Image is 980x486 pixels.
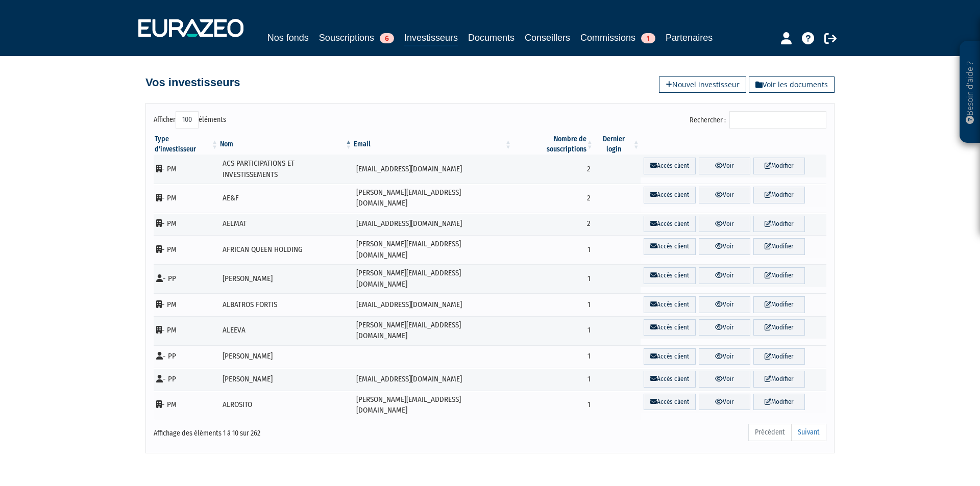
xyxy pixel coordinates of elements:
td: ALEEVA [219,316,353,345]
td: [EMAIL_ADDRESS][DOMAIN_NAME] [353,155,512,184]
td: 2 [512,184,594,213]
a: Accès client [644,267,696,284]
td: - PM [154,293,219,316]
a: Accès client [644,216,696,233]
a: Accès client [644,158,696,174]
td: [PERSON_NAME] [219,264,353,293]
a: Commissions1 [580,31,655,45]
a: Accès client [644,187,696,203]
a: Accès client [644,319,696,336]
td: AFRICAN QUEEN HOLDING [219,235,353,264]
td: ACS PARTICIPATIONS ET INVESTISSEMENTS [219,155,353,184]
a: Accès client [644,348,696,365]
label: Afficher éléments [154,111,226,129]
td: 2 [512,213,594,236]
th: Nom : activer pour trier la colonne par ordre d&eacute;croissant [219,134,353,155]
td: [PERSON_NAME][EMAIL_ADDRESS][DOMAIN_NAME] [353,264,512,293]
td: [EMAIL_ADDRESS][DOMAIN_NAME] [353,368,512,391]
a: Modifier [753,238,805,255]
td: [PERSON_NAME][EMAIL_ADDRESS][DOMAIN_NAME] [353,184,512,213]
label: Rechercher : [690,111,826,129]
a: Modifier [753,158,805,174]
a: Modifier [753,394,805,411]
a: Modifier [753,371,805,388]
td: [EMAIL_ADDRESS][DOMAIN_NAME] [353,213,512,236]
td: 2 [512,155,594,184]
a: Modifier [753,296,805,313]
a: Modifier [753,348,805,365]
p: Besoin d'aide ? [964,46,976,138]
th: &nbsp; [641,134,826,155]
a: Accès client [644,296,696,313]
a: Modifier [753,267,805,284]
a: Voir [699,394,750,411]
a: Voir [699,216,750,233]
a: Modifier [753,187,805,203]
td: - PM [154,316,219,345]
a: Nos fonds [267,31,309,45]
td: - PP [154,368,219,391]
a: Documents [468,31,514,45]
a: Voir [699,238,750,255]
a: Suivant [791,424,826,441]
td: [PERSON_NAME] [219,368,353,391]
td: ALROSITO [219,391,353,420]
td: 1 [512,368,594,391]
th: Email : activer pour trier la colonne par ordre croissant [353,134,512,155]
a: Voir [699,348,750,365]
a: Voir [699,267,750,284]
select: Afficheréléments [176,111,199,129]
a: Voir [699,187,750,203]
a: Conseillers [525,31,570,45]
th: Type d'investisseur : activer pour trier la colonne par ordre croissant [154,134,219,155]
td: [EMAIL_ADDRESS][DOMAIN_NAME] [353,293,512,316]
th: Nombre de souscriptions : activer pour trier la colonne par ordre croissant [512,134,594,155]
a: Voir [699,296,750,313]
td: 1 [512,235,594,264]
th: Dernier login : activer pour trier la colonne par ordre croissant [594,134,641,155]
a: Accès client [644,238,696,255]
a: Accès client [644,394,696,411]
td: 1 [512,264,594,293]
a: Modifier [753,216,805,233]
td: [PERSON_NAME][EMAIL_ADDRESS][DOMAIN_NAME] [353,235,512,264]
td: 1 [512,316,594,345]
span: 6 [380,33,394,43]
td: - PM [154,391,219,420]
a: Voir [699,319,750,336]
td: - PM [154,235,219,264]
td: AELMAT [219,213,353,236]
td: - PM [154,184,219,213]
td: 1 [512,293,594,316]
td: 1 [512,345,594,368]
td: [PERSON_NAME][EMAIL_ADDRESS][DOMAIN_NAME] [353,316,512,345]
a: Partenaires [666,31,713,45]
a: Accès client [644,371,696,388]
td: - PP [154,264,219,293]
div: Affichage des éléments 1 à 10 sur 262 [154,423,425,439]
h4: Vos investisseurs [145,76,240,89]
td: - PP [154,345,219,368]
a: Modifier [753,319,805,336]
input: Rechercher : [729,111,826,129]
td: - PM [154,213,219,236]
td: ALBATROS FORTIS [219,293,353,316]
td: AE&F [219,184,353,213]
span: 1 [641,33,655,43]
a: Voir les documents [749,76,835,93]
td: [PERSON_NAME] [219,345,353,368]
a: Souscriptions6 [319,31,394,45]
td: 1 [512,391,594,420]
img: 1732889491-logotype_eurazeo_blanc_rvb.png [138,19,243,37]
td: [PERSON_NAME][EMAIL_ADDRESS][DOMAIN_NAME] [353,391,512,420]
a: Voir [699,158,750,174]
a: Voir [699,371,750,388]
td: - PM [154,155,219,184]
a: Nouvel investisseur [659,76,746,93]
a: Investisseurs [404,31,458,46]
